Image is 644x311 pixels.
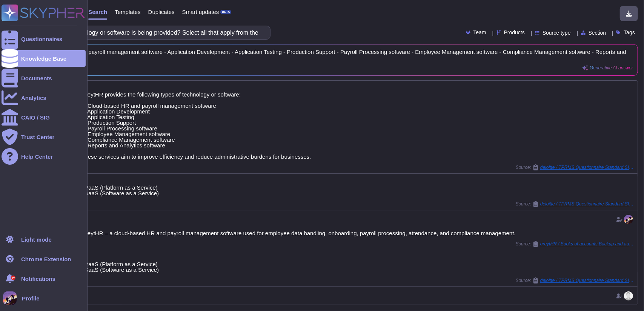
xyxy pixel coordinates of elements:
[2,89,86,106] a: Analytics
[2,251,86,267] a: Chrome Extension
[516,241,635,247] span: Source:
[2,70,86,86] a: Documents
[2,290,22,306] button: user
[21,95,46,101] div: Analytics
[21,154,53,159] div: Help Center
[2,129,86,145] a: Trust Center
[2,148,86,165] a: Help Center
[504,30,525,35] span: Products
[540,278,635,283] span: deloitte / TPRMS Questionnaire Standard SIG 2025 Core 1208
[81,92,635,159] div: GreytHR provides the following types of technology or software: 1. Cloud-based HR and payroll man...
[2,109,86,126] a: CAIQ / SIG
[21,36,62,42] div: Questionnaires
[220,10,231,14] div: BETA
[2,50,86,67] a: Knowledge Base
[589,30,606,35] span: Section
[81,261,635,273] div: - PaaS (Platform as a Service) - SaaS (Software as a Service)
[21,276,55,282] span: Notifications
[3,291,17,305] img: user
[624,291,633,300] img: user
[516,277,635,283] span: Source:
[590,66,633,70] span: Generative AI answer
[540,165,635,170] span: deloitte / TPRMS Questionnaire Standard SIG 2025 Core 1208
[21,134,54,140] div: Trust Center
[81,230,635,236] div: GreytHR – a cloud-based HR and payroll management software used for employee data handling, onboa...
[540,242,635,246] span: greytHR / Books of accounts Backup and audit trail (2) (1) (1)
[624,30,635,35] span: Tags
[21,256,71,262] div: Chrome Extension
[543,30,571,35] span: Source type
[148,9,175,15] span: Duplicates
[88,9,107,15] span: Search
[31,49,633,60] span: - Cloud-based HR and payroll management software - Application Development - Application Testing ...
[21,75,52,81] div: Documents
[21,237,52,242] div: Light mode
[473,30,486,35] span: Team
[22,296,40,301] span: Profile
[30,26,263,39] input: Search a question or template...
[81,185,635,196] div: - PaaS (Platform as a Service) - SaaS (Software as a Service)
[516,201,635,207] span: Source:
[516,164,635,170] span: Source:
[21,115,50,120] div: CAIQ / SIG
[115,9,140,15] span: Templates
[2,31,86,47] a: Questionnaires
[182,9,219,15] span: Smart updates
[11,276,15,280] div: 9+
[21,56,66,61] div: Knowledge Base
[624,215,633,224] img: user
[540,202,635,206] span: deloitte / TPRMS Questionnaire Standard SIG 2025 Core 1208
